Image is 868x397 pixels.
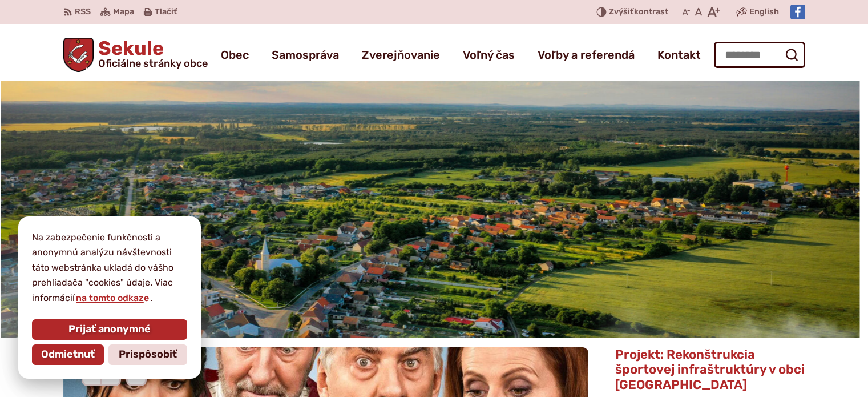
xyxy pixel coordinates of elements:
[747,5,781,19] a: English
[113,5,134,19] span: Mapa
[362,39,440,71] a: Zverejňovanie
[657,39,701,71] a: Kontakt
[609,7,668,17] span: kontrast
[63,38,94,72] img: Prejsť na domovskú stránku
[463,39,515,71] a: Voľný čas
[609,7,634,17] span: Zvýšiť
[41,348,95,361] span: Odmietnuť
[221,39,249,71] a: Obec
[63,38,208,72] a: Logo Sekule, prejsť na domovskú stránku.
[68,323,151,336] span: Prijať anonymné
[108,344,187,365] button: Prispôsobiť
[615,347,805,392] span: Projekt: Rekonštrukcia športovej infraštruktúry v obci [GEOGRAPHIC_DATA]
[32,230,187,306] p: Na zabezpečenie funkčnosti a anonymnú analýzu návštevnosti táto webstránka ukladá do vášho prehli...
[155,7,177,17] span: Tlačiť
[75,292,150,303] a: na tomto odkaze
[98,58,208,69] span: Oficiálne stránky obce
[790,5,805,19] img: Prejsť na Facebook stránku
[32,344,104,365] button: Odmietnuť
[272,39,339,71] a: Samospráva
[119,348,177,361] span: Prispôsobiť
[538,39,635,71] a: Voľby a referendá
[749,5,779,19] span: English
[94,39,208,69] h1: Sekule
[75,5,91,19] span: RSS
[32,319,187,340] button: Prijať anonymné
